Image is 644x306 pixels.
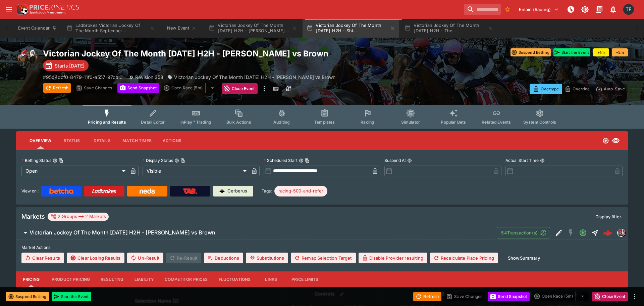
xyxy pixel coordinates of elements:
[16,48,38,70] img: horse_racing.png
[213,186,253,196] a: Cerberus
[593,84,628,94] button: Auto-Save
[162,83,219,93] div: split button
[305,158,310,163] button: Copy To Clipboard
[3,3,15,15] button: open drawer
[183,188,197,194] img: TabNZ
[523,120,556,125] span: System Controls
[43,74,124,81] p: Copy To Clipboard
[53,158,57,163] button: Betting StatusCopy To Clipboard
[553,48,590,56] button: Start the Event
[515,4,563,15] button: Select Tenant
[291,253,356,263] button: Remap Selection Target
[49,188,73,194] img: Betcha
[573,85,590,92] p: Override
[623,4,634,15] div: Tom Flynn
[167,74,335,81] div: Victorian Jockey Of The Month Sept 2025 H2H - Shinn vs Brown
[52,292,91,301] button: Start the Event
[497,227,550,238] button: 54Transaction(s)
[67,253,124,263] button: Clear Losing Results
[24,133,57,149] button: Overview
[530,84,628,94] div: Start From
[226,120,251,125] span: Bulk Actions
[43,48,335,59] h2: Copy To Clipboard
[502,4,513,15] button: No Bookmarks
[21,186,39,196] label: View on :
[591,211,625,222] button: Display filter
[30,5,79,10] img: PriceKinetics
[129,271,159,288] button: Liability
[511,48,551,56] button: Suspend Betting
[505,158,539,163] p: Actual Start Time
[260,83,268,94] button: more
[213,271,256,288] button: Fluctuations
[482,120,511,125] span: Related Events
[46,271,95,288] button: Product Pricing
[30,229,215,236] h6: Victorian Jockey Of The Month [DATE] H2H - [PERSON_NAME] vs Brown
[579,3,591,15] button: Toggle light/dark mode
[607,3,619,15] button: Notifications
[43,83,71,93] button: Refresh
[413,292,441,301] button: Refresh
[540,158,545,163] button: Actual Start Time
[174,74,335,81] p: Victorian Jockey Of The Month [DATE] H2H - [PERSON_NAME] vs Brown
[274,188,327,194] span: racing-500-and-refer
[30,11,66,14] img: Sportsbook Management
[21,253,64,263] button: Clear Results
[50,213,106,221] div: 2 Groups 2 Markets
[141,120,165,125] span: Detail Editor
[57,133,87,149] button: Status
[117,83,159,93] button: Send Snapshot
[219,188,225,194] img: Cerberus
[384,158,406,163] p: Suspend At
[589,227,601,239] button: Straight
[631,293,639,301] button: more
[88,120,126,125] span: Pricing and Results
[553,227,565,239] button: Edit Detail
[14,19,61,38] button: Event Calendar
[430,253,498,263] button: Recalculate Place Pricing
[262,186,272,196] label: Tags:
[314,120,335,125] span: Templates
[21,158,51,163] p: Betting Status
[577,227,589,239] button: Open
[273,120,290,125] span: Auditing
[117,133,157,149] button: Match Times
[286,271,324,288] button: Price Limits
[83,105,561,129] div: Event type filters
[618,229,625,236] img: pricekinetics
[299,158,304,163] button: Scheduled StartCopy To Clipboard
[488,292,530,301] button: Send Snapshot
[604,85,625,92] p: Auto-Save
[617,229,625,237] div: pricekinetics
[561,84,593,94] button: Override
[92,188,116,194] img: Ladbrokes
[135,74,163,81] p: Revision 358
[601,226,614,239] a: 237808b2-6ea4-4be1-863a-9e037b67fc61
[256,271,286,288] button: Links
[21,213,45,220] h5: Markets
[565,3,577,15] button: NOT Connected to PK
[159,271,213,288] button: Competitor Prices
[400,19,497,38] button: Victorian Jockey Of The Month [DATE] H2H - The...
[143,166,249,176] div: Visible
[592,292,628,301] button: Close Event
[621,2,636,17] button: Tom Flynn
[407,158,412,163] button: Suspend At
[593,48,609,56] button: +1m
[612,48,628,56] button: +5m
[143,158,173,163] p: Display Status
[6,292,49,301] button: Suspend Betting
[16,226,497,239] button: Victorian Jockey Of The Month [DATE] H2H - [PERSON_NAME] vs Brown
[532,292,589,301] div: split button
[359,253,427,263] button: Disable Provider resulting
[55,62,85,69] p: Starts [DATE]
[127,253,163,263] button: Un-Result
[62,19,159,38] button: Ladbrokes Victorian Jockey Of The Month September...
[361,120,374,125] span: Racing
[157,133,187,149] button: Actions
[441,120,466,125] span: Popular Bets
[180,158,185,163] button: Copy To Clipboard
[274,186,327,196] div: Betting Target: cerberus
[166,253,201,263] span: Re-Result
